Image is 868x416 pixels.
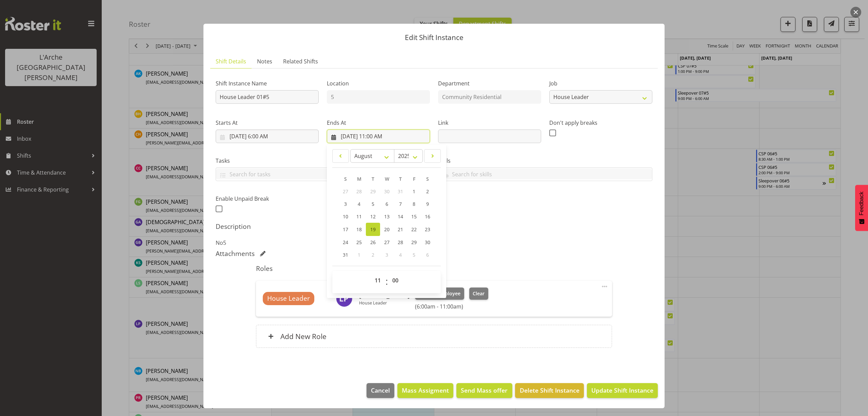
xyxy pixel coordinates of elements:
[399,252,402,258] span: 4
[352,210,366,223] a: 11
[384,188,390,195] span: 30
[426,252,429,258] span: 6
[380,236,394,249] a: 27
[426,176,429,182] span: S
[426,201,429,207] span: 9
[425,226,430,233] span: 23
[357,176,361,182] span: M
[515,383,584,398] button: Delete Shift Instance
[411,239,417,245] span: 29
[397,383,453,398] button: Mass Assigment
[366,236,380,249] a: 26
[372,201,374,207] span: 5
[549,79,652,87] label: Job
[352,223,366,236] a: 18
[280,332,327,341] h6: Add New Role
[407,210,421,223] a: 15
[366,223,380,236] a: 19
[399,176,402,182] span: T
[415,303,488,310] h6: (6:00am - 11:00am)
[421,236,434,249] a: 30
[216,57,246,65] span: Shift Details
[421,223,434,236] a: 23
[425,213,430,220] span: 16
[216,130,319,143] input: Click to select...
[256,264,612,273] h5: Roles
[461,386,508,395] span: Send Mass offer
[380,223,394,236] a: 20
[356,226,362,233] span: 18
[385,176,389,182] span: W
[386,252,388,258] span: 3
[358,201,360,207] span: 4
[384,213,390,220] span: 13
[426,188,429,195] span: 2
[339,236,352,249] a: 24
[370,188,376,195] span: 29
[372,176,374,182] span: T
[371,386,390,395] span: Cancel
[370,226,376,233] span: 19
[327,79,430,87] label: Location
[421,185,434,198] a: 2
[591,386,653,395] span: Update Shift Instance
[343,213,348,220] span: 10
[327,119,430,127] label: Ends At
[356,188,362,195] span: 28
[394,198,407,210] a: 7
[210,34,658,41] p: Edit Shift Instance
[413,201,415,207] span: 8
[587,383,658,398] button: Update Shift Instance
[343,252,348,258] span: 31
[216,222,652,231] h5: Description
[398,213,403,220] span: 14
[411,226,417,233] span: 22
[216,250,255,258] h5: Attachments
[352,198,366,210] a: 4
[216,239,652,247] p: No5
[473,290,485,297] span: Clear
[855,185,868,231] button: Feedback - Show survey
[384,239,390,245] span: 27
[399,201,402,207] span: 7
[216,90,319,104] input: Shift Instance Name
[549,119,652,127] label: Don't apply breaks
[384,226,390,233] span: 20
[339,249,352,261] a: 31
[407,198,421,210] a: 8
[520,386,579,395] span: Delete Shift Instance
[339,198,352,210] a: 3
[370,213,376,220] span: 12
[343,239,348,245] span: 24
[438,79,541,87] label: Department
[339,223,352,236] a: 17
[267,294,310,303] span: House Leader
[386,274,388,291] span: :
[216,195,319,203] label: Enable Unpaid Break
[438,157,652,165] label: Skills
[343,188,348,195] span: 27
[344,201,347,207] span: 3
[359,292,410,299] h6: [PERSON_NAME]
[394,223,407,236] a: 21
[356,213,362,220] span: 11
[327,130,430,143] input: Click to select...
[421,198,434,210] a: 9
[413,188,415,195] span: 1
[469,288,489,300] button: Clear
[859,192,865,215] span: Feedback
[352,236,366,249] a: 25
[366,198,380,210] a: 5
[380,210,394,223] a: 13
[336,291,352,307] img: lydia-peters9732.jpg
[370,239,376,245] span: 26
[339,210,352,223] a: 10
[283,57,318,65] span: Related Shifts
[216,157,430,165] label: Tasks
[216,119,319,127] label: Starts At
[372,252,374,258] span: 2
[356,239,362,245] span: 25
[380,198,394,210] a: 6
[402,386,449,395] span: Mass Assigment
[398,188,403,195] span: 31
